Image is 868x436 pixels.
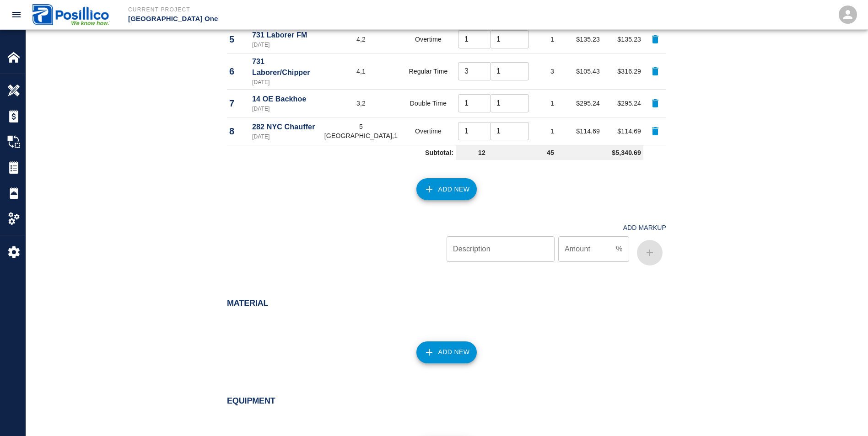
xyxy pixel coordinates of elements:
p: 8 [229,124,248,138]
td: Subtotal: [227,145,456,160]
td: Double Time [401,89,456,117]
td: $316.29 [602,53,643,89]
p: 6 [229,64,248,78]
h4: Add Markup [623,224,666,232]
td: $5,340.69 [556,145,643,160]
td: 4,1 [321,53,401,89]
img: Posillico Inc Sub [32,4,110,25]
iframe: Chat Widget [822,392,868,436]
td: 1 [524,117,556,145]
p: [DATE] [252,41,319,49]
p: [DATE] [252,78,319,86]
td: Overtime [401,25,456,53]
td: 12 [456,145,488,160]
button: Add New [416,341,477,363]
p: [GEOGRAPHIC_DATA] One [128,14,484,24]
td: $295.24 [602,89,643,117]
p: 14 OE Backhoe [252,94,319,105]
td: 1 [524,25,556,53]
td: $105.43 [556,53,602,89]
td: $114.69 [556,117,602,145]
h2: Equipment [227,396,666,406]
p: [DATE] [252,105,319,113]
p: % [616,244,622,255]
p: 731 Laborer FM [252,30,319,41]
td: $295.24 [556,89,602,117]
button: Add New [416,178,477,200]
td: Overtime [401,117,456,145]
p: 282 NYC Chauffer [252,122,319,133]
h2: Material [227,298,666,308]
p: 7 [229,96,248,110]
td: 4,2 [321,25,401,53]
p: 5 [229,32,248,46]
p: [DATE] [252,133,319,141]
p: 731 Laborer/Chipper [252,56,319,78]
td: 3 [524,53,556,89]
td: 1 [524,89,556,117]
td: $114.69 [602,117,643,145]
td: $135.23 [556,25,602,53]
td: Regular Time [401,53,456,89]
td: 5 [GEOGRAPHIC_DATA],1 [321,117,401,145]
td: $135.23 [602,25,643,53]
button: open drawer [5,4,27,26]
p: Current Project [128,5,484,14]
td: 3,2 [321,89,401,117]
td: 45 [488,145,556,160]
